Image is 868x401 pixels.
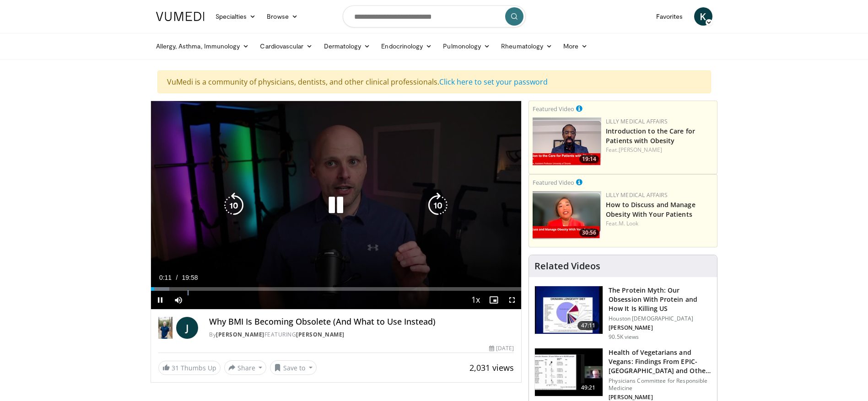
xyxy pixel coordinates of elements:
[469,362,514,373] span: 2,031 views
[158,361,221,375] a: 31 Thumbs Up
[209,331,514,339] div: By FEATURING
[606,200,695,219] a: How to Discuss and Manage Obesity With Your Patients
[694,7,712,26] a: K
[182,274,198,281] span: 19:58
[496,37,558,55] a: Rheumatology
[606,118,668,125] a: Lilly Medical Affairs
[172,364,179,372] span: 31
[606,127,695,145] a: Introduction to the Care for Patients with Obesity
[609,315,712,322] p: Houston [DEMOGRAPHIC_DATA]
[151,37,255,55] a: Allergy, Asthma, Immunology
[209,317,514,327] h4: Why BMI Is Becoming Obsolete (And What to Use Instead)
[169,291,188,309] button: Mute
[159,274,172,281] span: 0:11
[176,317,198,339] a: J
[533,178,574,187] small: Featured Video
[210,7,262,26] a: Specialties
[343,5,526,27] input: Search topics, interventions
[606,191,668,199] a: Lilly Medical Affairs
[485,291,503,309] button: Enable picture-in-picture mode
[609,333,639,341] p: 90.5K views
[609,377,712,392] p: Physicians Committee for Responsible Medicine
[216,331,264,338] a: [PERSON_NAME]
[558,37,593,55] a: More
[151,291,169,309] button: Pause
[609,324,712,331] p: [PERSON_NAME]
[156,12,205,21] img: VuMedi Logo
[318,37,376,55] a: Dermatology
[609,348,712,375] h3: Health of Vegetarians and Vegans: Findings From EPIC-[GEOGRAPHIC_DATA] and Othe…
[157,70,711,93] div: VuMedi is a community of physicians, dentists, and other clinical professionals.
[296,331,345,338] a: [PERSON_NAME]
[254,37,318,55] a: Cardiovascular
[535,348,603,396] img: 606f2b51-b844-428b-aa21-8c0c72d5a896.150x105_q85_crop-smart_upscale.jpg
[651,7,689,26] a: Favorites
[533,118,601,166] a: 19:14
[606,146,713,154] div: Feat.
[533,118,601,166] img: acc2e291-ced4-4dd5-b17b-d06994da28f3.png.150x105_q85_crop-smart_upscale.png
[619,219,639,227] a: M. Look
[533,191,601,239] img: c98a6a29-1ea0-4bd5-8cf5-4d1e188984a7.png.150x105_q85_crop-smart_upscale.png
[577,321,599,330] span: 47:11
[533,105,574,113] small: Featured Video
[176,274,178,281] span: /
[609,394,712,401] p: [PERSON_NAME]
[376,37,437,55] a: Endocrinology
[534,261,600,272] h4: Related Videos
[151,287,522,291] div: Progress Bar
[577,383,599,392] span: 49:21
[489,344,514,353] div: [DATE]
[534,286,712,341] a: 47:11 The Protein Myth: Our Obsession With Protein and How It Is Killing US Houston [DEMOGRAPHIC_...
[261,7,303,26] a: Browse
[503,291,521,309] button: Fullscreen
[579,229,599,237] span: 30:56
[437,37,496,55] a: Pulmonology
[609,286,712,313] h3: The Protein Myth: Our Obsession With Protein and How It Is Killing US
[579,155,599,163] span: 19:14
[533,191,601,239] a: 30:56
[439,77,548,87] a: Click here to set your password
[606,219,713,228] div: Feat.
[466,291,485,309] button: Playback Rate
[619,146,662,154] a: [PERSON_NAME]
[270,360,317,375] button: Save to
[224,360,267,375] button: Share
[158,317,173,339] img: Dr. Jordan Rennicke
[535,286,603,334] img: b7b8b05e-5021-418b-a89a-60a270e7cf82.150x105_q85_crop-smart_upscale.jpg
[151,101,522,310] video-js: Video Player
